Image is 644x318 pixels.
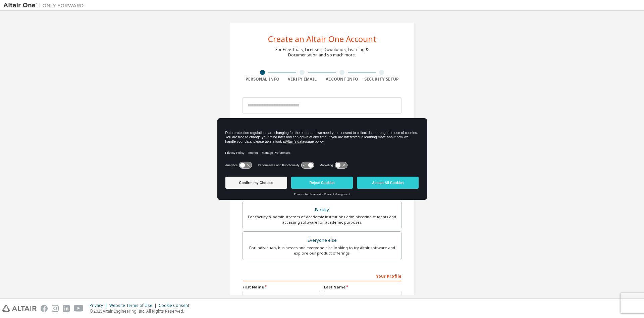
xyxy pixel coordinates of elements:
img: facebook.svg [41,305,48,312]
div: For individuals, businesses and everyone else looking to try Altair software and explore our prod... [247,245,397,256]
div: Verify Email [282,77,322,82]
label: Last Name [324,284,401,290]
label: First Name [243,284,320,290]
img: youtube.svg [74,305,84,312]
div: Personal Info [243,77,282,82]
div: For faculty & administrators of academic institutions administering students and accessing softwa... [247,214,397,225]
div: Faculty [247,205,397,215]
div: Everyone else [247,236,397,245]
img: instagram.svg [52,305,59,312]
p: © 2025 Altair Engineering, Inc. All Rights Reserved. [90,308,193,314]
div: Create an Altair One Account [268,35,376,43]
div: Security Setup [362,77,402,82]
div: Cookie Consent [159,303,193,308]
img: Altair One [3,2,87,9]
div: Website Terms of Use [109,303,159,308]
div: Account Info [322,77,362,82]
div: For Free Trials, Licenses, Downloads, Learning & Documentation and so much more. [275,47,369,58]
img: altair_logo.svg [2,305,37,312]
img: linkedin.svg [63,305,70,312]
div: Privacy [90,303,109,308]
div: Your Profile [243,270,401,281]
